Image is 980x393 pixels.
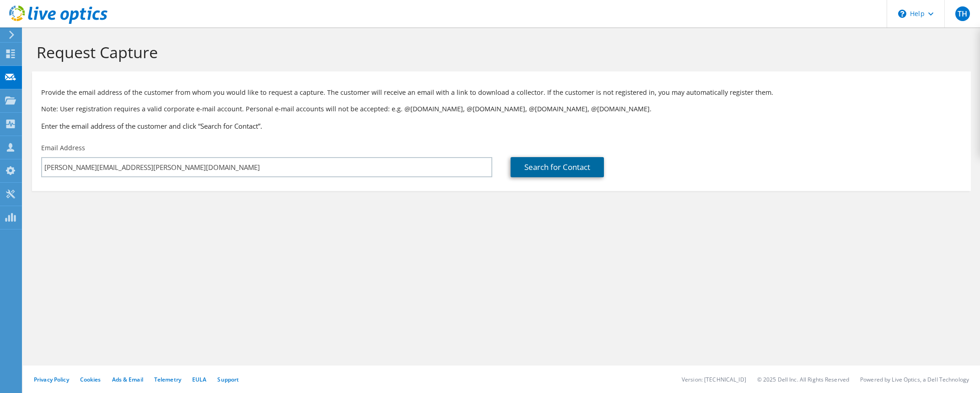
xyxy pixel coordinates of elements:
[112,376,143,383] a: Ads & Email
[41,104,962,114] p: Note: User registration requires a valid corporate e-mail account. Personal e-mail accounts will ...
[955,6,970,21] span: TH
[682,376,746,383] li: Version: [TECHNICAL_ID]
[860,376,969,383] li: Powered by Live Optics, a Dell Technology
[41,143,85,153] label: Email Address
[37,43,962,62] h1: Request Capture
[154,376,181,383] a: Telemetry
[41,87,962,98] p: Provide the email address of the customer from whom you would like to request a capture. The cust...
[757,376,849,383] li: © 2025 Dell Inc. All Rights Reserved
[80,376,101,383] a: Cookies
[34,376,69,383] a: Privacy Policy
[511,157,604,177] a: Search for Contact
[192,376,206,383] a: EULA
[217,376,239,383] a: Support
[898,10,906,18] svg: \n
[41,121,962,131] h3: Enter the email address of the customer and click “Search for Contact”.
